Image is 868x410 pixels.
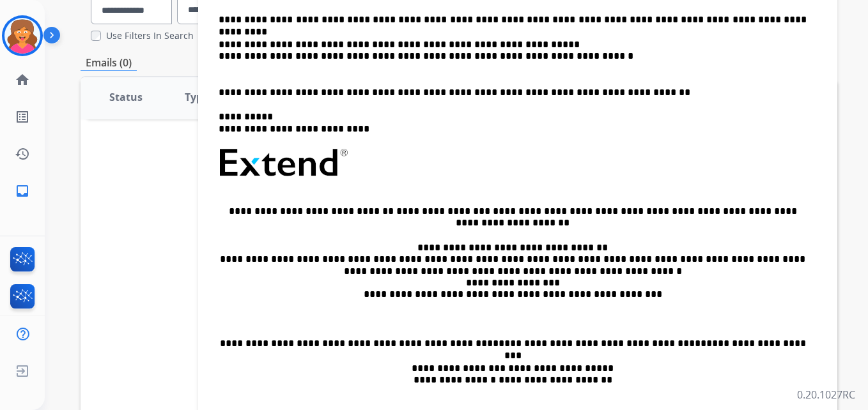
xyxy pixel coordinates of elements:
mat-icon: inbox [15,183,30,199]
span: Status [109,89,143,105]
img: avatar [4,18,40,54]
mat-icon: history [15,146,30,162]
mat-icon: home [15,72,30,87]
p: 0.20.1027RC [797,387,855,402]
p: Emails (0) [81,55,137,71]
label: Use Filters In Search [106,29,194,42]
span: Type [185,89,208,105]
mat-icon: list_alt [15,109,30,125]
